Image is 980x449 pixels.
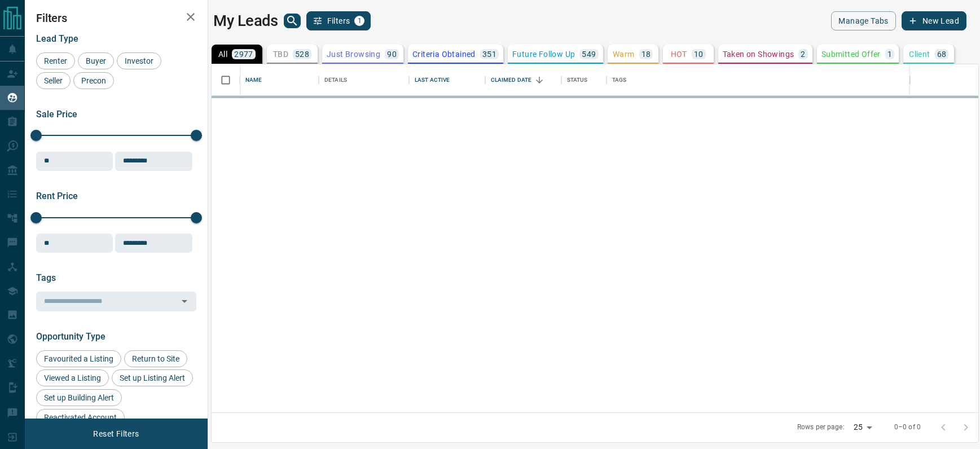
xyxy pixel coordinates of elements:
[412,50,476,58] p: Criteria Obtained
[902,11,966,30] button: New Lead
[485,64,561,96] div: Claimed Date
[73,72,114,89] div: Precon
[36,191,78,201] span: Rent Price
[582,50,596,58] p: 549
[607,64,910,96] div: Tags
[36,369,109,386] div: Viewed a Listing
[218,50,227,58] p: All
[567,64,588,96] div: Status
[355,17,363,25] span: 1
[40,373,105,382] span: Viewed a Listing
[36,409,125,426] div: Reactivated Account
[801,50,805,58] p: 2
[387,50,397,58] p: 90
[86,424,146,443] button: Reset Filters
[82,56,110,65] span: Buyer
[797,422,845,432] p: Rows per page:
[531,72,547,88] button: Sort
[887,50,892,58] p: 1
[40,76,67,85] span: Seller
[213,12,278,30] h1: My Leads
[694,50,704,58] p: 10
[117,52,161,69] div: Investor
[482,50,496,58] p: 351
[409,64,485,96] div: Last Active
[36,272,56,283] span: Tags
[415,64,450,96] div: Last Active
[36,11,196,25] h2: Filters
[40,393,118,402] span: Set up Building Alert
[121,56,157,65] span: Investor
[36,389,122,406] div: Set up Building Alert
[671,50,687,58] p: HOT
[40,354,117,363] span: Favourited a Listing
[324,64,347,96] div: Details
[512,50,575,58] p: Future Follow Up
[240,64,319,96] div: Name
[612,64,627,96] div: Tags
[177,293,192,309] button: Open
[116,373,189,382] span: Set up Listing Alert
[78,52,114,69] div: Buyer
[36,52,75,69] div: Renter
[894,422,921,432] p: 0–0 of 0
[36,109,77,120] span: Sale Price
[77,76,110,85] span: Precon
[40,413,121,422] span: Reactivated Account
[319,64,409,96] div: Details
[273,50,288,58] p: TBD
[36,72,71,89] div: Seller
[36,33,78,44] span: Lead Type
[306,11,371,30] button: Filters1
[245,64,262,96] div: Name
[723,50,794,58] p: Taken on Showings
[36,331,106,342] span: Opportunity Type
[613,50,635,58] p: Warm
[284,14,301,28] button: search button
[849,419,876,435] div: 25
[40,56,71,65] span: Renter
[641,50,651,58] p: 18
[491,64,532,96] div: Claimed Date
[821,50,881,58] p: Submitted Offer
[112,369,193,386] div: Set up Listing Alert
[831,11,895,30] button: Manage Tabs
[124,350,187,367] div: Return to Site
[937,50,947,58] p: 68
[909,50,930,58] p: Client
[234,50,253,58] p: 2977
[295,50,309,58] p: 528
[128,354,183,363] span: Return to Site
[327,50,380,58] p: Just Browsing
[36,350,121,367] div: Favourited a Listing
[561,64,607,96] div: Status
